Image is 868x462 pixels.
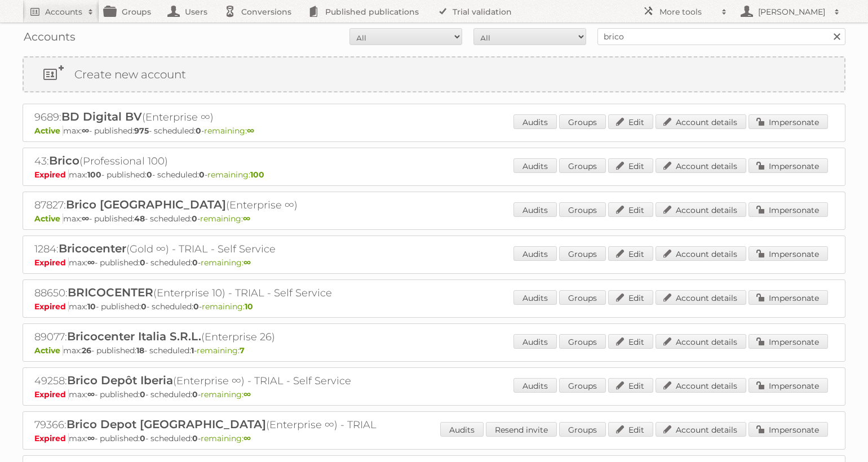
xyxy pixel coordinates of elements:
p: max: - published: - scheduled: - [34,170,834,180]
strong: 0 [140,257,145,268]
a: Audits [513,378,557,393]
h2: More tools [659,6,716,17]
a: Audits [513,334,557,349]
strong: 0 [192,389,198,399]
a: Impersonate [749,378,828,393]
strong: 10 [87,301,96,312]
h2: 79366: (Enterprise ∞) - TRIAL [34,417,429,432]
strong: 0 [193,301,199,312]
a: Account details [656,378,746,393]
h2: [PERSON_NAME] [755,6,829,17]
span: Active [34,214,63,224]
span: Expired [34,257,69,268]
strong: 975 [134,126,149,136]
a: Edit [608,246,653,261]
span: Expired [34,170,69,180]
a: Edit [608,334,653,349]
strong: ∞ [247,126,254,136]
a: Impersonate [749,114,828,129]
strong: ∞ [82,126,89,136]
a: Impersonate [749,158,828,173]
a: Edit [608,114,653,129]
h2: 89077: (Enterprise 26) [34,330,429,344]
a: Impersonate [749,422,828,437]
a: Account details [656,334,746,349]
strong: 0 [141,301,147,312]
a: Audits [513,202,557,217]
span: BD Digital BV [61,110,142,123]
p: max: - published: - scheduled: - [34,433,834,443]
a: Edit [608,202,653,217]
h2: 87827: (Enterprise ∞) [34,198,429,212]
strong: 48 [134,214,145,224]
a: Groups [559,334,606,349]
span: Brico [49,154,79,167]
h2: 43: (Professional 100) [34,154,429,168]
span: remaining: [201,433,251,443]
p: max: - published: - scheduled: - [34,345,834,356]
span: remaining: [204,126,254,136]
a: Audits [513,290,557,305]
strong: 26 [82,345,91,356]
a: Audits [513,158,557,173]
a: Groups [559,378,606,393]
p: max: - published: - scheduled: - [34,389,834,399]
a: Account details [656,202,746,217]
span: Active [34,126,63,136]
span: remaining: [200,214,250,224]
span: remaining: [201,257,251,268]
strong: 0 [192,257,198,268]
strong: 0 [196,126,201,136]
p: max: - published: - scheduled: - [34,301,834,312]
a: Impersonate [749,202,828,217]
a: Account details [656,246,746,261]
strong: ∞ [243,214,250,224]
strong: 100 [250,170,264,180]
span: BRICOCENTER [68,286,153,299]
a: Impersonate [749,290,828,305]
span: remaining: [197,345,245,356]
a: Edit [608,378,653,393]
a: Groups [559,422,606,437]
strong: ∞ [243,433,251,443]
span: Expired [34,433,69,443]
a: Account details [656,290,746,305]
p: max: - published: - scheduled: - [34,257,834,268]
span: remaining: [202,301,253,312]
strong: 1 [191,345,194,356]
strong: 0 [140,389,145,399]
span: Brico Depôt Iberia [67,374,173,387]
a: Groups [559,114,606,129]
a: Edit [608,422,653,437]
a: Impersonate [749,334,828,349]
p: max: - published: - scheduled: - [34,214,834,224]
h2: 9689: (Enterprise ∞) [34,110,429,125]
a: Groups [559,202,606,217]
a: Create new account [24,57,844,91]
a: Account details [656,422,746,437]
strong: ∞ [87,389,95,399]
a: Resend invite [486,422,557,437]
strong: ∞ [87,433,95,443]
a: Groups [559,158,606,173]
a: Groups [559,246,606,261]
strong: 7 [240,345,245,356]
a: Edit [608,158,653,173]
span: Expired [34,301,69,312]
strong: 10 [245,301,253,312]
h2: Accounts [45,6,82,17]
span: Active [34,345,63,356]
span: Bricocenter Italia S.R.L. [67,330,201,343]
a: Audits [440,422,484,437]
a: Account details [656,158,746,173]
a: Groups [559,290,606,305]
h2: 88650: (Enterprise 10) - TRIAL - Self Service [34,286,429,300]
a: Account details [656,114,746,129]
h2: 1284: (Gold ∞) - TRIAL - Self Service [34,242,429,256]
strong: 0 [199,170,205,180]
a: Impersonate [749,246,828,261]
strong: 18 [136,345,144,356]
a: Audits [513,114,557,129]
strong: ∞ [243,257,251,268]
span: remaining: [207,170,264,180]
